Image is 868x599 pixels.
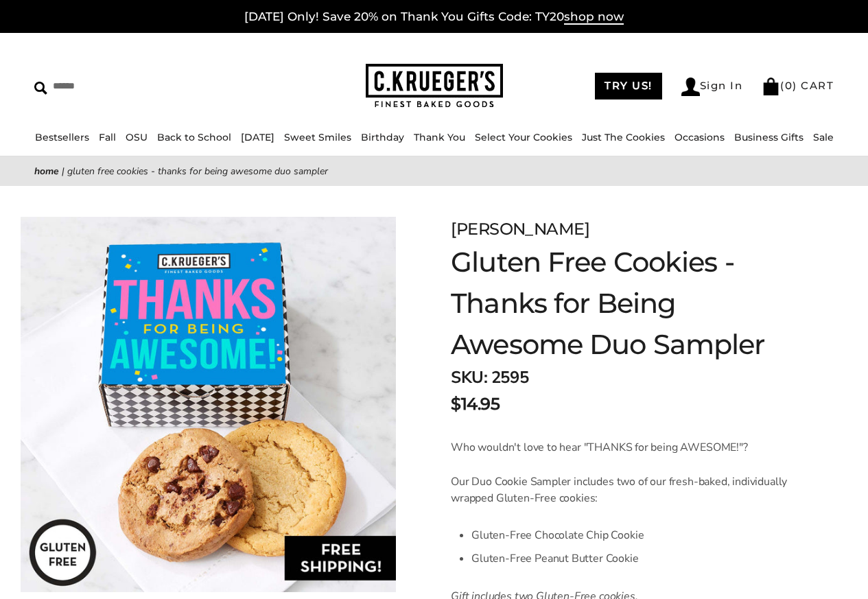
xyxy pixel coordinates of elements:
li: Gluten-Free Chocolate Chip Cookie [471,524,799,547]
a: Just The Cookies [582,131,665,143]
li: Gluten-Free Peanut Butter Cookie [471,547,799,570]
img: C.KRUEGER'S [366,64,503,108]
span: $14.95 [451,392,500,416]
img: Account [681,78,700,96]
span: | [62,165,64,178]
span: 2595 [491,366,528,388]
p: Who wouldn't love to hear "THANKS for being AWESOME!"? [451,439,799,456]
a: Business Gifts [734,131,804,143]
nav: breadcrumbs [34,163,834,179]
a: Sweet Smiles [284,131,351,143]
img: Gluten Free Cookies - Thanks for Being Awesome Duo Sampler [21,217,396,592]
p: Our Duo Cookie Sampler includes two of our fresh-baked, individually wrapped Gluten-Free cookies: [451,473,799,506]
a: Bestsellers [35,131,89,143]
a: Fall [99,131,116,143]
a: Sale [813,131,834,143]
div: [PERSON_NAME] [451,217,799,242]
a: Thank You [414,131,465,143]
a: (0) CART [762,79,834,92]
a: Occasions [675,131,725,143]
a: Select Your Cookies [475,131,572,143]
a: Sign In [681,78,743,96]
strong: SKU: [451,366,487,388]
span: Gluten Free Cookies - Thanks for Being Awesome Duo Sampler [67,165,328,178]
span: 0 [785,79,793,92]
a: Birthday [361,131,404,143]
a: Back to School [157,131,231,143]
a: OSU [126,131,148,143]
a: [DATE] [241,131,274,143]
h1: Gluten Free Cookies - Thanks for Being Awesome Duo Sampler [451,242,799,365]
a: [DATE] Only! Save 20% on Thank You Gifts Code: TY20shop now [244,10,624,25]
img: Search [34,82,47,95]
img: Bag [762,78,780,95]
a: TRY US! [595,73,662,99]
a: Home [34,165,59,178]
input: Search [34,75,218,97]
span: shop now [564,10,624,25]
